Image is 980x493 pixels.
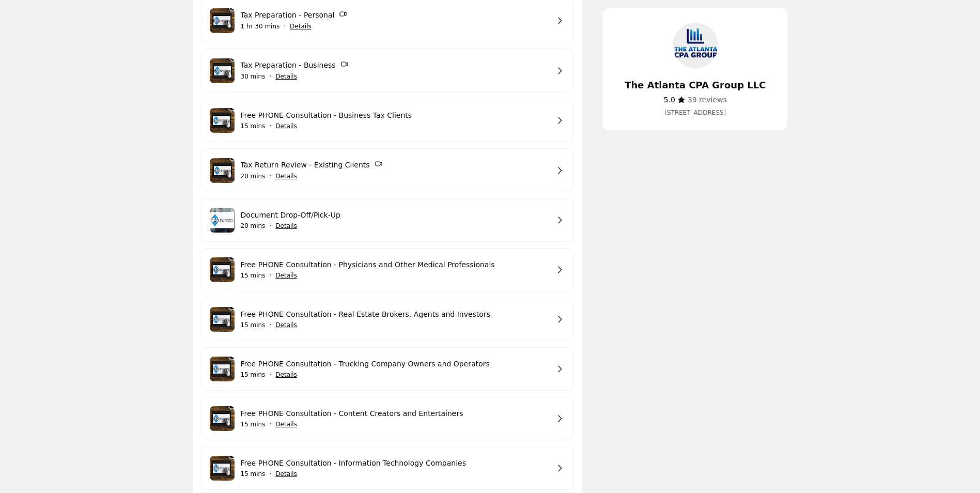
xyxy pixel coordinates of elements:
a: Free PHONE Consultation - Business Tax Clients [241,110,549,121]
a: 39 reviews [688,94,727,105]
a: Document Drop-Off/Pick-Up [241,209,549,221]
button: Show details for Free PHONE Consultation - Physicians and Other Medical Professionals [275,270,297,281]
span: 39 reviews [688,96,727,104]
button: Show details for Tax Preparation - Personal [290,21,312,32]
h4: The Atlanta CPA Group LLC [615,79,775,92]
button: Show details for Document Drop-Off/Pick-Up [275,221,297,231]
a: Get directions (Opens in a new window) [615,107,775,118]
button: Show details for Free PHONE Consultation - Information Technology Companies [275,469,297,479]
a: Free PHONE Consultation - Physicians and Other Medical Professionals [241,259,549,270]
a: Free PHONE Consultation - Trucking Company Owners and Operators [241,358,549,369]
button: Show details for Free PHONE Consultation - Trucking Company Owners and Operators [275,369,297,380]
button: Show details for Free PHONE Consultation - Business Tax Clients [275,121,297,131]
button: Show details for Tax Preparation - Business [275,71,297,82]
span: ​ [688,94,727,105]
a: Tax Return Review - Existing Clients [241,159,549,171]
button: Show details for Free PHONE Consultation - Content Creators and Entertainers [275,419,297,429]
span: 5.0 stars out of 5 [664,96,675,104]
a: Free PHONE Consultation - Information Technology Companies [241,457,549,469]
a: Free PHONE Consultation - Real Estate Brokers, Agents and Investors [241,309,549,320]
img: The Atlanta CPA Group LLC logo [671,21,720,70]
a: Tax Preparation - Personal [241,9,549,21]
a: Tax Preparation - Business [241,59,549,71]
button: Show details for Free PHONE Consultation - Real Estate Brokers, Agents and Investors [275,320,297,330]
a: Free PHONE Consultation - Content Creators and Entertainers [241,408,549,419]
button: Show details for Tax Return Review - Existing Clients [275,171,297,181]
span: ​ [664,94,675,105]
